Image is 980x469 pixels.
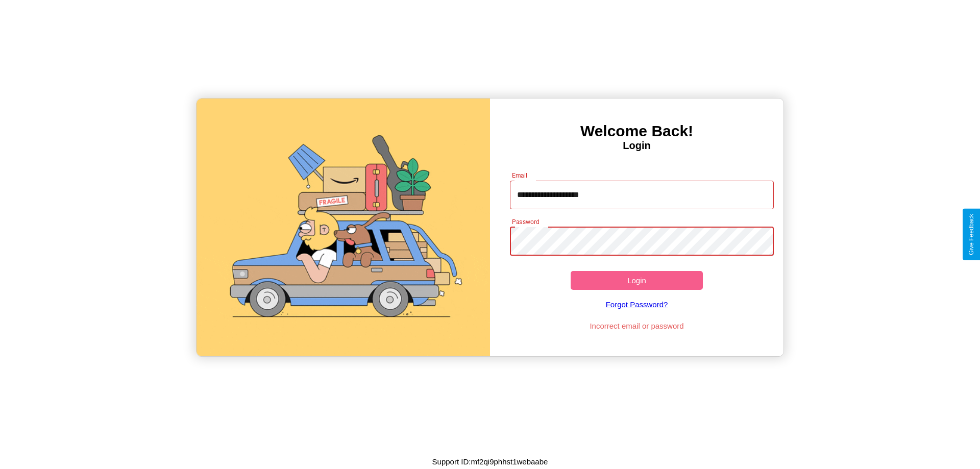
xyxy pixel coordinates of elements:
[968,214,975,255] div: Give Feedback
[571,271,703,290] button: Login
[505,290,769,319] a: Forgot Password?
[490,140,783,152] h4: Login
[512,171,528,180] label: Email
[197,98,490,356] img: gif
[490,122,783,140] h3: Welcome Back!
[505,319,769,333] p: Incorrect email or password
[432,455,548,468] p: Support ID: mf2qi9phhst1webaabe
[512,217,539,226] label: Password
